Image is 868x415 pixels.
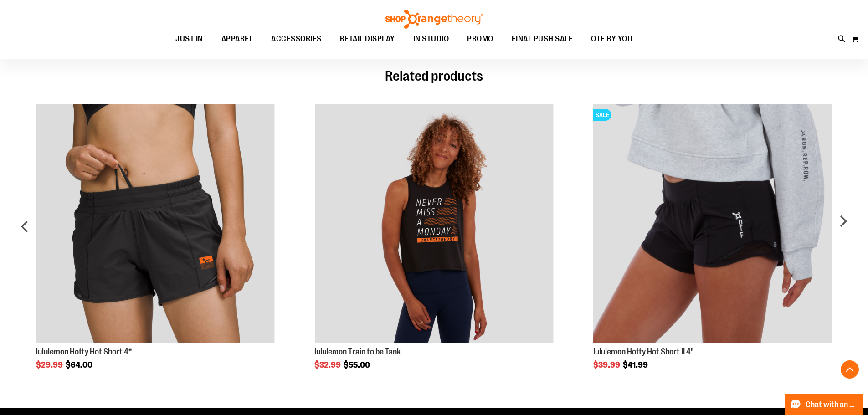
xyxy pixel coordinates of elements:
[36,104,275,343] img: Product image for lululemon Hotty Hot Short 4”
[331,29,404,50] a: RETAIL DISPLAY
[344,360,371,369] span: $55.00
[212,29,262,50] a: APPAREL
[271,29,322,49] span: ACCESSORIES
[314,104,553,344] a: Product Page Link
[314,360,342,369] span: $32.99
[66,360,94,369] span: $64.00
[36,347,132,356] a: lululemon Hotty Hot Short 4”
[16,91,34,369] div: prev
[166,29,212,49] a: JUST IN
[314,104,553,343] img: Product image for lululemon Train to be Tank
[593,347,693,356] a: lululemon Hotty Hot Short II 4"
[458,29,503,50] a: PROMO
[593,104,832,344] a: Product Page Link
[384,10,484,29] img: Shop Orangetheory
[593,360,621,369] span: $39.99
[221,29,253,49] span: APPAREL
[467,29,493,49] span: PROMO
[385,68,483,84] span: Related products
[623,360,649,369] span: $41.99
[314,347,401,356] a: lululemon Train to be Tank
[582,29,642,50] a: OTF BY YOU
[834,91,852,369] div: next
[262,29,331,50] a: ACCESSORIES
[841,360,859,379] button: Back To Top
[512,29,573,49] span: FINAL PUSH SALE
[36,360,64,369] span: $29.99
[593,104,832,343] img: Product image for lululemon Hotty Hot Short II 4"
[785,394,863,415] button: Chat with an Expert
[175,29,203,49] span: JUST IN
[593,109,611,121] span: SALE
[404,29,458,50] a: IN STUDIO
[591,29,632,49] span: OTF BY YOU
[340,29,395,49] span: RETAIL DISPLAY
[503,29,582,50] a: FINAL PUSH SALE
[413,29,449,49] span: IN STUDIO
[806,400,857,409] span: Chat with an Expert
[36,104,275,344] a: Product Page Link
